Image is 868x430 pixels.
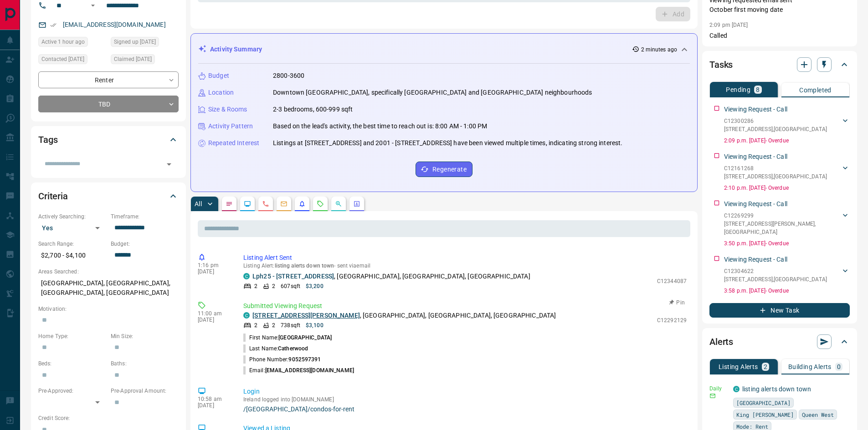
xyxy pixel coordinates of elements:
[38,71,179,88] div: Renter
[38,221,106,235] div: Yes
[163,158,175,171] button: Open
[709,303,850,318] button: New Task
[709,31,850,40] p: Called
[799,87,832,93] p: Completed
[733,386,740,392] div: condos.ca
[837,364,841,370] p: 0
[38,387,106,395] p: Pre-Approved:
[38,240,106,248] p: Search Range:
[764,364,767,370] p: 2
[709,54,850,76] div: Tasks
[262,200,269,207] svg: Calls
[111,387,179,395] p: Pre-Approval Amount:
[265,367,354,374] span: [EMAIL_ADDRESS][DOMAIN_NAME]
[198,310,230,317] p: 11:00 am
[724,255,787,264] p: Viewing Request - Call
[38,332,106,340] p: Home Type:
[278,345,308,352] span: Catherwood
[198,317,230,323] p: [DATE]
[724,220,841,236] p: [STREET_ADDRESS][PERSON_NAME] , [GEOGRAPHIC_DATA]
[111,240,179,248] p: Budget:
[38,129,179,151] div: Tags
[724,162,850,182] div: C12161268[STREET_ADDRESS],[GEOGRAPHIC_DATA]
[111,212,179,221] p: Timeframe:
[38,185,179,207] div: Criteria
[114,55,152,64] span: Claimed [DATE]
[724,199,787,209] p: Viewing Request - Call
[724,152,787,162] p: Viewing Request - Call
[719,364,758,370] p: Listing Alerts
[724,172,827,181] p: [STREET_ADDRESS] , [GEOGRAPHIC_DATA]
[306,282,324,290] p: $3,200
[724,117,827,125] p: C12300286
[38,248,106,263] p: $2,700 - $4,100
[416,162,473,177] button: Regenerate
[709,57,733,72] h2: Tasks
[353,200,360,207] svg: Agent Actions
[38,268,179,276] p: Areas Searched:
[243,273,250,279] div: condos.ca
[726,86,750,93] p: Pending
[306,321,324,329] p: $3,100
[724,210,850,238] div: C12269299[STREET_ADDRESS][PERSON_NAME],[GEOGRAPHIC_DATA]
[724,164,827,172] p: C12161268
[280,200,288,207] svg: Emails
[198,268,230,275] p: [DATE]
[742,385,811,393] a: listing alerts down town
[208,138,259,148] p: Repeated Interest
[709,22,748,28] p: 2:09 pm [DATE]
[736,398,791,407] span: [GEOGRAPHIC_DATA]
[38,414,179,422] p: Credit Score:
[243,253,687,263] p: Listing Alert Sent
[243,334,332,342] p: First Name:
[243,366,354,374] p: Email:
[272,321,275,329] p: 2
[724,137,850,145] p: 2:09 p.m. [DATE] - Overdue
[664,298,690,307] button: Pin
[111,332,179,340] p: Min Size:
[41,55,84,64] span: Contacted [DATE]
[243,405,687,413] a: /[GEOGRAPHIC_DATA]/condos-for-rent
[38,132,57,147] h2: Tags
[114,37,156,46] span: Signed up [DATE]
[63,21,166,28] a: [EMAIL_ADDRESS][DOMAIN_NAME]
[709,334,733,349] h2: Alerts
[38,96,179,112] div: TBD
[243,263,687,269] p: Listing Alert : - sent via email
[198,402,230,409] p: [DATE]
[226,200,233,207] svg: Notes
[281,321,300,329] p: 738 sqft
[724,275,827,283] p: [STREET_ADDRESS] , [GEOGRAPHIC_DATA]
[111,359,179,368] p: Baths:
[724,105,787,114] p: Viewing Request - Call
[254,321,257,329] p: 2
[724,212,841,220] p: C12269299
[272,282,275,290] p: 2
[198,41,690,58] div: Activity Summary2 minutes ago
[273,105,353,114] p: 2-3 bedrooms, 600-999 sqft
[709,331,850,353] div: Alerts
[38,37,106,50] div: Thu Aug 14 2025
[298,200,306,207] svg: Listing Alerts
[641,46,677,54] p: 2 minutes ago
[335,200,342,207] svg: Opportunities
[252,312,360,319] a: [STREET_ADDRESS][PERSON_NAME]
[198,396,230,402] p: 10:58 am
[38,305,179,313] p: Motivation:
[252,311,556,320] p: , [GEOGRAPHIC_DATA], [GEOGRAPHIC_DATA], [GEOGRAPHIC_DATA]
[657,316,687,324] p: C12292129
[208,71,229,81] p: Budget
[38,54,106,67] div: Fri Aug 01 2025
[278,334,332,341] span: [GEOGRAPHIC_DATA]
[38,212,106,221] p: Actively Searching:
[111,54,179,67] div: Fri Jul 25 2025
[724,125,827,133] p: [STREET_ADDRESS] , [GEOGRAPHIC_DATA]
[709,393,716,399] svg: Email
[788,364,832,370] p: Building Alerts
[724,267,827,275] p: C12304622
[252,272,530,281] p: , [GEOGRAPHIC_DATA], [GEOGRAPHIC_DATA], [GEOGRAPHIC_DATA]
[38,189,68,203] h2: Criteria
[275,263,334,269] span: listing alerts down town
[724,239,850,248] p: 3:50 p.m. [DATE] - Overdue
[243,301,687,311] p: Submitted Viewing Request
